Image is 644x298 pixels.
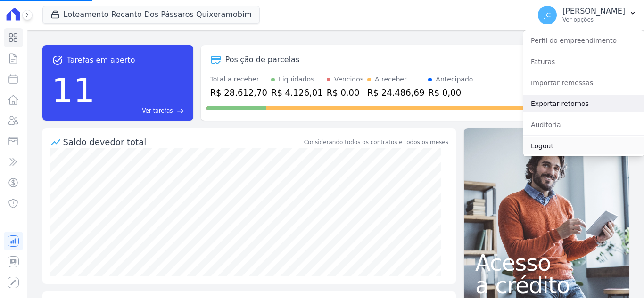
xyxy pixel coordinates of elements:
[475,251,618,274] span: Acesso
[67,55,135,66] span: Tarefas em aberto
[530,2,644,28] button: JC [PERSON_NAME] Ver opções
[271,86,323,99] div: R$ 4.126,01
[142,106,173,115] span: Ver tarefas
[523,74,644,91] a: Importar remessas
[42,6,260,24] button: Loteamento Recanto Dos Pássaros Quixeramobim
[210,74,267,84] div: Total a receber
[177,107,184,114] span: east
[375,74,407,84] div: A receber
[562,16,625,24] p: Ver opções
[304,138,448,146] div: Considerando todos os contratos e todos os meses
[523,32,644,49] a: Perfil do empreendimento
[367,86,424,99] div: R$ 24.486,69
[523,116,644,133] a: Auditoria
[523,95,644,112] a: Exportar retornos
[225,54,300,65] div: Posição de parcelas
[52,55,63,66] span: task_alt
[210,86,267,99] div: R$ 28.612,70
[562,7,625,16] p: [PERSON_NAME]
[99,106,183,115] a: Ver tarefas east
[428,86,473,99] div: R$ 0,00
[334,74,363,84] div: Vencidos
[436,74,473,84] div: Antecipado
[63,136,302,148] div: Saldo devedor total
[52,66,95,115] div: 11
[523,53,644,70] a: Faturas
[279,74,314,84] div: Liquidados
[523,137,644,154] a: Logout
[475,274,618,297] span: a crédito
[327,86,363,99] div: R$ 0,00
[544,12,551,18] span: JC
